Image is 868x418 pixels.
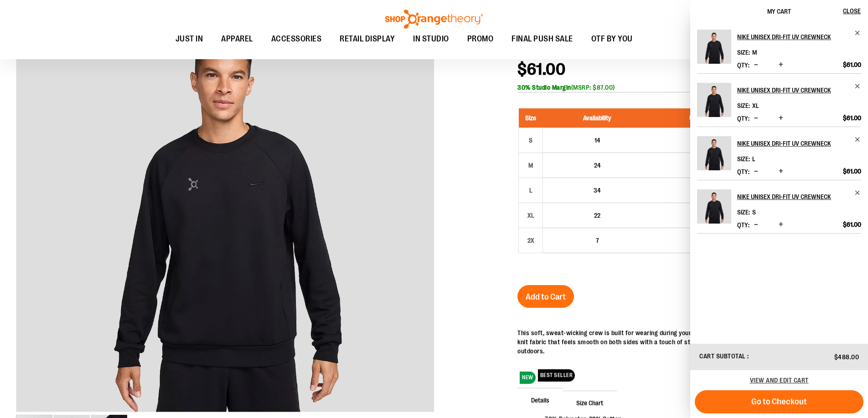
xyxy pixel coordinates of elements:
a: Nike Unisex Dri-FIT UV Crewneck [697,136,731,176]
a: Nike Unisex Dri-FIT UV Crewneck [737,189,861,204]
li: Product [697,180,861,234]
li: Product [697,73,861,127]
div: (MSRP: $87.00) [517,83,852,92]
a: Nike Unisex Dri-FIT UV Crewneck [737,136,861,151]
span: 7 [596,237,599,244]
div: 2X [524,234,537,247]
span: 22 [594,212,600,219]
span: OTF BY YOU [591,29,633,49]
div: L [524,184,537,197]
dt: Size [737,102,750,109]
span: XL [752,102,759,109]
a: View and edit cart [750,377,809,384]
span: NEW [520,372,536,384]
a: Remove item [854,30,861,36]
button: Increase product quantity [776,114,785,123]
span: ACCESSORIES [271,29,322,49]
a: Nike Unisex Dri-FIT UV Crewneck [737,83,861,97]
h2: Nike Unisex Dri-FIT UV Crewneck [737,189,849,204]
dt: Size [737,155,750,163]
span: $61.00 [517,60,565,79]
span: M [752,49,757,56]
div: S [524,133,537,147]
label: Qty [737,61,749,69]
label: Qty [737,221,749,229]
a: Nike Unisex Dri-FIT UV Crewneck [737,30,861,44]
button: Add to Cart [517,285,574,308]
button: Decrease product quantity [752,220,760,229]
a: Nike Unisex Dri-FIT UV Crewneck [697,30,731,70]
span: JUST IN [176,29,203,49]
dt: Size [737,209,750,216]
a: Remove item [854,189,861,196]
th: Size [519,108,543,128]
th: Unit Price [651,108,753,128]
button: Decrease product quantity [752,167,760,176]
span: Add to Cart [526,292,566,302]
label: Qty [737,168,749,175]
h2: Nike Unisex Dri-FIT UV Crewneck [737,83,849,97]
span: $61.00 [843,167,861,175]
span: RETAIL DISPLAY [340,29,395,49]
span: $488.00 [834,353,859,361]
dt: Size [737,49,750,56]
div: $61.00 [656,211,749,220]
span: Details [517,388,563,412]
button: Go to Checkout [695,390,863,413]
li: Product [697,127,861,180]
div: $61.00 [656,161,749,170]
span: $61.00 [843,61,861,69]
button: Increase product quantity [776,167,785,176]
span: 24 [594,162,601,169]
button: Decrease product quantity [752,114,760,123]
span: APPAREL [221,29,253,49]
div: This soft, sweat-wicking crew is built for wearing during your toughest workouts. It's made with ... [517,328,852,356]
span: Size Chart [563,391,617,414]
span: PROMO [467,29,494,49]
span: FINAL PUSH SALE [511,29,573,49]
img: Nike Unisex Dri-FIT UV Crewneck [697,30,731,64]
span: S [752,209,756,216]
h2: Nike Unisex Dri-FIT UV Crewneck [737,136,849,151]
li: Product [697,30,861,73]
img: Nike Unisex Dri-FIT UV Crewneck [697,189,731,224]
div: $61.00 [656,136,749,145]
div: M [524,158,537,172]
div: XL [524,209,537,222]
img: Nike Unisex Dri-FIT UV Crewneck [697,83,731,117]
button: Increase product quantity [776,220,785,229]
span: Go to Checkout [751,397,807,407]
a: Remove item [854,83,861,90]
img: Nike Unisex Dri-FIT UV Crewneck [697,136,731,170]
span: IN STUDIO [413,29,449,49]
h2: Nike Unisex Dri-FIT UV Crewneck [737,30,849,44]
span: L [752,155,755,163]
div: $61.00 [656,186,749,195]
img: Shop Orangetheory [384,10,484,29]
span: Cart Subtotal [699,352,746,360]
span: BEST SELLER [538,369,575,382]
span: My Cart [767,8,791,15]
button: Increase product quantity [776,61,785,70]
label: Qty [737,115,749,122]
span: 14 [594,137,600,144]
span: 34 [594,187,601,194]
button: Decrease product quantity [752,61,760,70]
span: $61.00 [843,114,861,122]
a: Nike Unisex Dri-FIT UV Crewneck [697,189,731,229]
span: $61.00 [843,220,861,229]
th: Availability [543,108,651,128]
span: Close [843,7,861,15]
div: $61.00 [656,236,749,245]
a: Remove item [854,136,861,143]
b: 30% Studio Margin [517,84,571,91]
a: Nike Unisex Dri-FIT UV Crewneck [697,83,731,123]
